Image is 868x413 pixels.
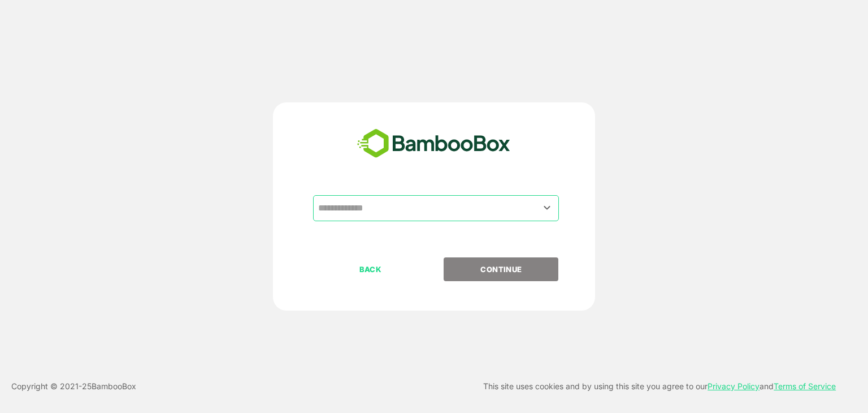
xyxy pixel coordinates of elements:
button: BACK [313,257,428,281]
p: BACK [314,263,427,276]
p: CONTINUE [445,263,558,276]
button: CONTINUE [444,257,558,281]
img: bamboobox [351,125,517,162]
button: Open [540,200,555,216]
a: Privacy Policy [708,381,759,391]
a: Terms of Service [774,381,836,391]
p: Copyright © 2021- 25 BambooBox [11,380,136,393]
p: This site uses cookies and by using this site you agree to our and [483,380,836,393]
